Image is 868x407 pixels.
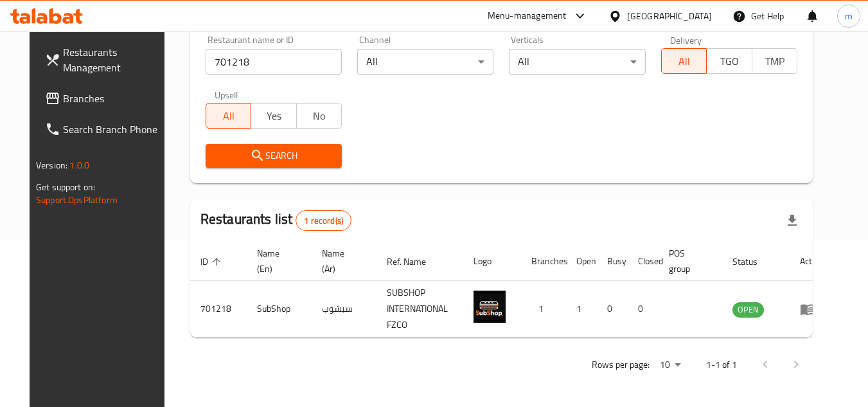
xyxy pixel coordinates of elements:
[200,254,225,269] span: ID
[357,49,493,75] div: All
[63,91,164,106] span: Branches
[36,192,118,208] a: Support.OpsPlatform
[387,254,443,269] span: Ref. Name
[670,35,702,44] label: Delivery
[732,254,774,269] span: Status
[661,48,707,74] button: All
[706,357,737,373] p: 1-1 of 1
[36,179,95,195] span: Get support on:
[257,246,296,276] span: Name (En)
[322,246,361,276] span: Name (Ar)
[706,48,752,74] button: TGO
[474,291,506,323] img: SubShop
[206,103,251,129] button: All
[597,242,628,281] th: Busy
[256,107,291,125] span: Yes
[296,210,351,231] div: Total records count
[216,148,332,164] span: Search
[732,302,764,317] span: OPEN
[777,205,808,236] div: Export file
[247,281,312,338] td: SubShop
[566,242,597,281] th: Open
[302,107,337,125] span: No
[488,8,567,24] div: Menu-management
[63,44,164,75] span: Restaurants Management
[732,302,764,318] div: OPEN
[667,52,702,71] span: All
[296,103,342,129] button: No
[312,281,376,338] td: سبشوب
[206,49,342,75] input: Search for restaurant name or ID..
[296,215,351,227] span: 1 record(s)
[521,281,566,338] td: 1
[757,52,792,71] span: TMP
[376,281,463,338] td: SUBSHOP INTERNATIONAL FZCO
[215,90,238,99] label: Upsell
[627,9,712,23] div: [GEOGRAPHIC_DATA]
[655,356,686,375] div: Rows per page:
[566,281,597,338] td: 1
[628,281,659,338] td: 0
[211,107,246,125] span: All
[35,37,175,83] a: Restaurants Management
[597,281,628,338] td: 0
[790,242,834,281] th: Action
[190,281,247,338] td: 701218
[628,242,659,281] th: Closed
[463,242,521,281] th: Logo
[712,52,747,71] span: TGO
[63,122,164,137] span: Search Branch Phone
[35,83,175,114] a: Branches
[200,210,351,231] h2: Restaurants list
[800,302,824,317] div: Menu
[669,246,707,276] span: POS group
[509,49,645,75] div: All
[36,157,67,174] span: Version:
[190,242,834,338] table: enhanced table
[35,114,175,145] a: Search Branch Phone
[592,357,650,373] p: Rows per page:
[206,144,342,168] button: Search
[251,103,296,129] button: Yes
[752,48,797,74] button: TMP
[845,9,853,23] span: m
[69,157,89,174] span: 1.0.0
[521,242,566,281] th: Branches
